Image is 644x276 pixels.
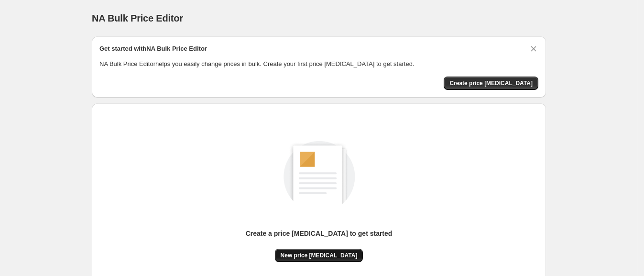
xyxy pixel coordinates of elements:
button: New price [MEDICAL_DATA] [275,249,363,262]
button: Dismiss card [529,44,538,54]
span: NA Bulk Price Editor [92,13,183,23]
p: Create a price [MEDICAL_DATA] to get started [246,229,393,238]
h2: Get started with NA Bulk Price Editor [99,44,207,54]
p: NA Bulk Price Editor helps you easily change prices in bulk. Create your first price [MEDICAL_DAT... [99,59,538,69]
span: Create price [MEDICAL_DATA] [449,79,533,87]
button: Create price change job [444,77,538,90]
span: New price [MEDICAL_DATA] [281,252,358,259]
